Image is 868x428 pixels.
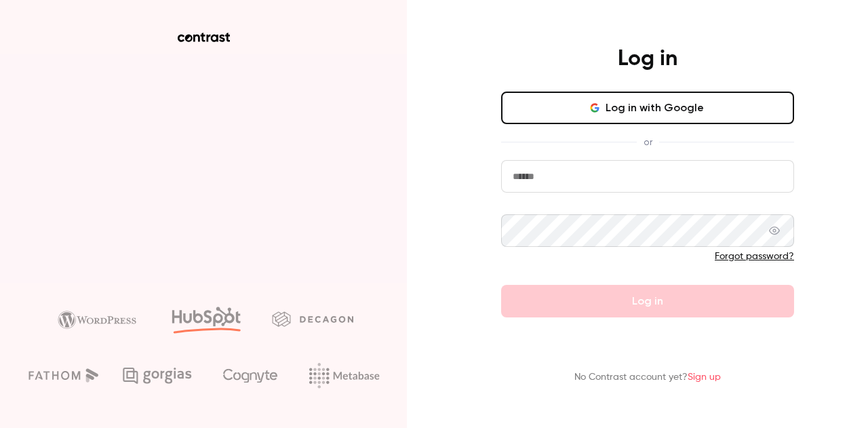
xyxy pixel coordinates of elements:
button: Log in with Google [501,92,794,124]
a: Sign up [688,372,721,382]
img: decagon [272,311,353,326]
a: Forgot password? [715,252,794,261]
p: No Contrast account yet? [574,370,721,385]
h4: Log in [618,45,677,73]
span: or [637,135,659,149]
